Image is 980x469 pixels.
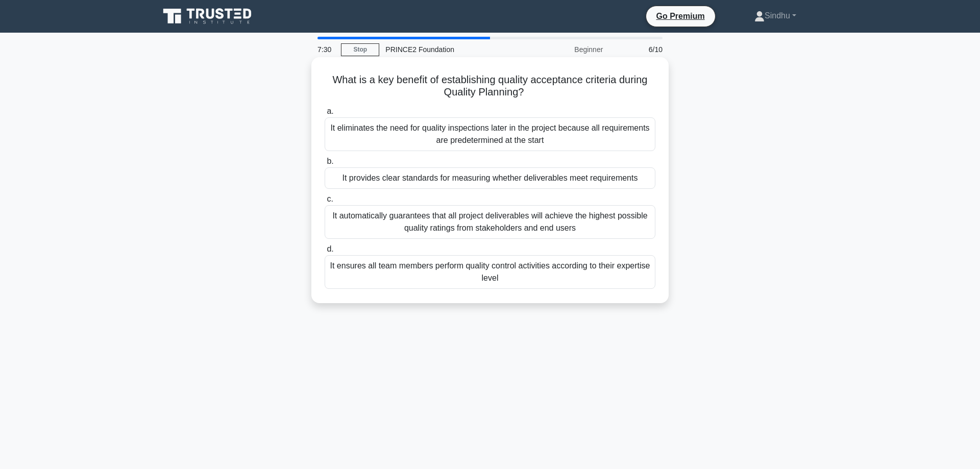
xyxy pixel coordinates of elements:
[650,10,711,22] a: Go Premium
[341,43,379,56] a: Stop
[324,73,656,99] h5: What is a key benefit of establishing quality acceptance criteria during Quality Planning?
[327,157,333,165] span: b.
[325,117,655,151] div: It eliminates the need for quality inspections later in the project because all requirements are ...
[325,205,655,239] div: It automatically guarantees that all project deliverables will achieve the highest possible quali...
[730,6,821,26] a: Sindhu
[609,39,669,60] div: 6/10
[327,194,333,203] span: c.
[325,167,655,189] div: It provides clear standards for measuring whether deliverables meet requirements
[311,39,341,60] div: 7:30
[327,107,333,115] span: a.
[327,244,333,253] span: d.
[325,255,655,289] div: It ensures all team members perform quality control activities according to their expertise level
[379,39,520,60] div: PRINCE2 Foundation
[520,39,609,60] div: Beginner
